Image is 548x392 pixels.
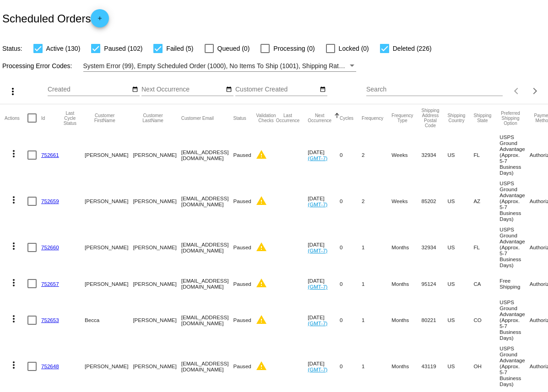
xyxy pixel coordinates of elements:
button: Change sorting for ShippingState [473,113,491,123]
mat-cell: OH [473,343,499,389]
mat-cell: [DATE] [308,178,340,224]
input: Next Occurrence [141,86,224,93]
mat-icon: more_vert [8,241,19,252]
input: Created [48,86,130,93]
mat-cell: 95124 [422,270,448,297]
mat-cell: 80221 [422,297,448,343]
button: Change sorting for Status [233,115,246,121]
mat-cell: FL [473,132,499,178]
mat-cell: 1 [362,343,391,389]
a: (GMT-7) [308,320,327,326]
mat-cell: 43119 [422,343,448,389]
mat-icon: warning [256,195,267,206]
mat-cell: US [447,224,473,270]
a: (GMT-7) [308,155,327,161]
mat-cell: Months [391,270,421,297]
button: Change sorting for CustomerLastName [133,113,173,123]
mat-cell: 0 [340,343,362,389]
mat-cell: [PERSON_NAME] [133,270,181,297]
input: Customer Created [235,86,318,93]
a: 752661 [41,152,59,158]
span: Paused [233,281,251,287]
mat-cell: 0 [340,178,362,224]
mat-cell: AZ [473,178,499,224]
button: Change sorting for NextOccurrenceUtc [308,113,331,123]
input: Search [366,86,503,93]
mat-cell: USPS Ground Advantage (Approx. 5-7 Business Days) [499,178,529,224]
mat-icon: more_vert [8,194,19,205]
mat-cell: [DATE] [308,132,340,178]
mat-cell: [PERSON_NAME] [85,343,133,389]
mat-cell: USPS Ground Advantage (Approx. 5-7 Business Days) [499,132,529,178]
mat-icon: date_range [226,86,232,93]
mat-select: Filter by Processing Error Codes [83,60,356,72]
a: (GMT-7) [308,366,327,372]
button: Change sorting for PreferredShippingOption [499,111,521,126]
a: (GMT-7) [308,284,327,290]
mat-icon: more_vert [8,313,19,324]
mat-cell: US [447,178,473,224]
a: (GMT-7) [308,247,327,253]
span: Paused [233,152,251,158]
button: Change sorting for CustomerFirstName [85,113,125,123]
a: 752648 [41,363,59,369]
mat-cell: USPS Ground Advantage (Approx. 5-7 Business Days) [499,297,529,343]
mat-cell: 0 [340,270,362,297]
span: Paused [233,244,251,250]
mat-cell: [DATE] [308,224,340,270]
h2: Scheduled Orders [2,9,109,27]
mat-cell: [PERSON_NAME] [133,178,181,224]
mat-cell: [PERSON_NAME] [85,270,133,297]
button: Change sorting for ShippingCountry [447,113,465,123]
span: Deleted (226) [393,43,432,54]
mat-cell: 1 [362,270,391,297]
mat-icon: add [94,15,105,26]
mat-cell: US [447,297,473,343]
mat-cell: USPS Ground Advantage (Approx. 5-7 Business Days) [499,343,529,389]
mat-cell: CO [473,297,499,343]
mat-cell: Weeks [391,132,421,178]
mat-cell: Becca [85,297,133,343]
button: Change sorting for Id [41,115,45,121]
mat-cell: CA [473,270,499,297]
mat-cell: [PERSON_NAME] [133,132,181,178]
mat-cell: 0 [340,224,362,270]
mat-cell: [EMAIL_ADDRESS][DOMAIN_NAME] [181,224,233,270]
button: Change sorting for FrequencyType [391,113,413,123]
mat-cell: FL [473,224,499,270]
mat-icon: more_vert [7,86,18,97]
a: 752659 [41,198,59,204]
mat-cell: 32934 [422,132,448,178]
span: Processing Error Codes: [2,62,72,70]
span: Paused [233,363,251,369]
mat-icon: more_vert [8,148,19,159]
a: 752657 [41,281,59,287]
mat-cell: [EMAIL_ADDRESS][DOMAIN_NAME] [181,132,233,178]
mat-icon: more_vert [8,277,19,288]
mat-icon: warning [256,278,267,289]
mat-cell: US [447,132,473,178]
mat-cell: 2 [362,132,391,178]
span: Status: [2,45,22,52]
mat-icon: warning [256,360,267,371]
mat-cell: US [447,343,473,389]
mat-cell: [EMAIL_ADDRESS][DOMAIN_NAME] [181,343,233,389]
mat-icon: date_range [132,86,138,93]
mat-cell: Months [391,297,421,343]
mat-icon: warning [256,242,267,252]
span: Paused [233,198,251,204]
mat-cell: [PERSON_NAME] [133,297,181,343]
mat-cell: Weeks [391,178,421,224]
mat-cell: 1 [362,224,391,270]
mat-cell: [DATE] [308,343,340,389]
button: Next page [526,82,544,100]
mat-cell: [DATE] [308,297,340,343]
mat-cell: Free Shipping [499,270,529,297]
mat-cell: 0 [340,132,362,178]
mat-cell: 85202 [422,178,448,224]
mat-cell: [PERSON_NAME] [85,178,133,224]
mat-cell: US [447,270,473,297]
span: Paused [233,317,251,323]
mat-icon: more_vert [8,360,19,371]
mat-cell: [PERSON_NAME] [133,224,181,270]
